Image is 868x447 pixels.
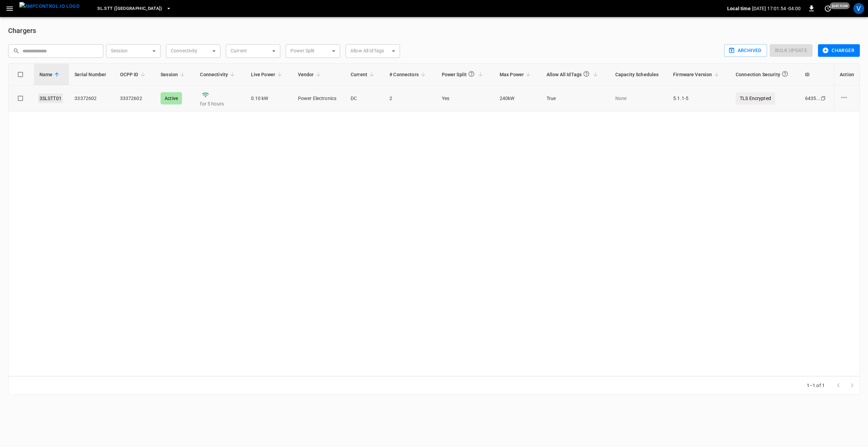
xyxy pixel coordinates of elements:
[69,85,114,112] td: 33372602
[541,85,610,112] td: True
[610,64,668,85] th: Capacity Schedules
[736,68,790,81] div: Connection Security
[805,95,820,102] div: 6435 ...
[724,44,767,57] button: Archived
[442,68,485,81] span: Power Split
[727,5,751,12] p: Local time
[668,85,730,112] td: 5.1.1-5
[251,70,284,79] span: Live Power
[736,92,775,104] p: TLS Encrypted
[800,64,834,85] th: ID
[615,95,662,102] p: None
[246,85,293,112] td: 0.10 kW
[298,70,323,79] span: Vendor
[345,85,384,112] td: DC
[436,85,494,112] td: Yes
[95,2,174,15] button: SL.STT ([GEOGRAPHIC_DATA])
[293,85,345,112] td: Power Electronics
[500,70,533,79] span: Max Power
[820,95,827,102] div: copy
[200,70,237,79] span: Connectivity
[351,70,376,79] span: Current
[840,93,854,103] div: charge point options
[161,92,182,104] div: Active
[389,70,428,79] span: # Connectors
[120,70,147,79] span: OCPP ID
[38,94,63,103] a: 3SLSTT01
[834,64,859,85] th: Action
[822,3,833,14] button: set refresh interval
[8,25,860,36] h6: Chargers
[115,85,155,112] td: 33372602
[673,70,721,79] span: Firmware Version
[547,68,600,81] span: Allow All IdTags
[69,64,114,85] th: Serial Number
[384,85,436,112] td: 2
[853,3,864,14] div: profile-icon
[39,70,62,79] span: Name
[830,2,850,9] span: just now
[494,85,541,112] td: 240 kW
[19,2,80,11] img: ampcontrol.io logo
[161,70,187,79] span: Session
[818,44,860,57] button: Charger
[200,100,240,107] p: for 5 hours
[752,5,801,12] p: [DATE] 17:01:54 -04:00
[97,5,163,13] span: SL.STT ([GEOGRAPHIC_DATA])
[807,382,825,389] p: 1–1 of 1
